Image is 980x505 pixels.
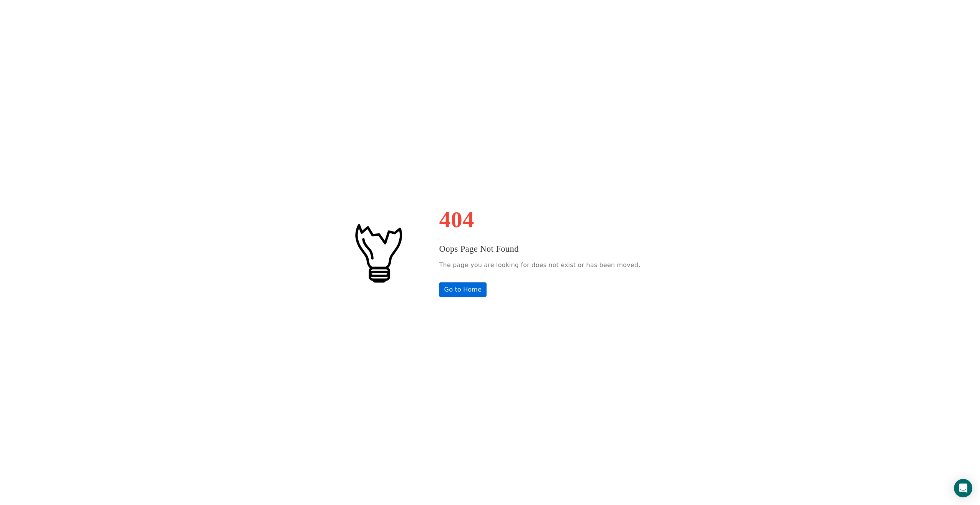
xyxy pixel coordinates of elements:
h1: 404 [439,208,640,231]
h3: Oops Page Not Found [439,243,640,256]
img: # [340,214,416,291]
a: Go to Home [439,282,487,297]
div: Open Intercom Messenger [954,479,972,497]
p: The page you are looking for does not exist or has been moved. [439,259,640,271]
